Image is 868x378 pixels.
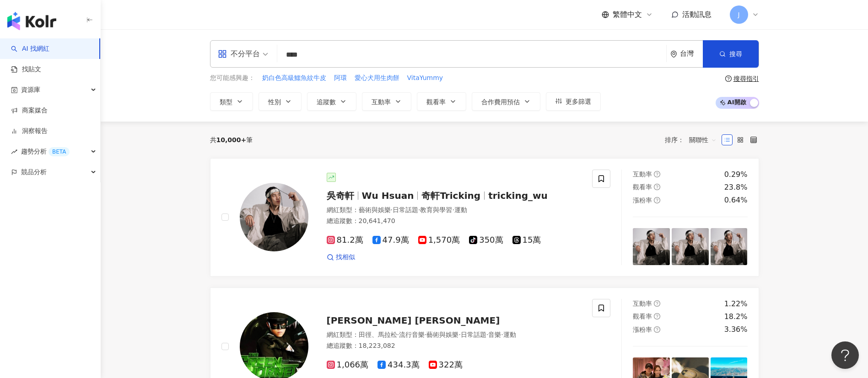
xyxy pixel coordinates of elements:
span: 關聯性 [689,133,717,147]
span: 搜尋 [729,50,742,58]
button: 合作費用預估 [472,92,540,111]
a: searchAI 找網紅 [11,44,49,53]
span: question-circle [654,171,660,177]
button: 愛心犬用生肉餅 [354,73,400,83]
a: 商案媒合 [11,106,48,115]
div: 23.8% [724,182,748,192]
span: 350萬 [469,235,503,245]
span: 觀看率 [426,98,446,106]
span: question-circle [654,326,660,333]
div: 3.36% [724,325,748,335]
button: 奶白色高級鱷魚紋牛皮 [262,73,327,83]
span: 10,000+ [216,136,247,144]
div: 台灣 [680,50,703,58]
div: 18.2% [724,312,748,322]
span: tricking_wu [488,190,548,201]
span: question-circle [725,75,732,82]
button: 類型 [210,92,253,111]
span: 互動率 [633,170,652,178]
span: question-circle [654,184,660,190]
div: 網紅類型 ： [327,206,582,215]
span: 81.2萬 [327,235,363,245]
div: 搜尋指引 [733,75,759,82]
div: 0.29% [724,170,748,180]
span: 434.3萬 [377,360,420,370]
span: 活動訊息 [682,10,712,19]
span: J [738,10,739,20]
span: 互動率 [372,98,391,106]
div: 網紅類型 ： [327,330,582,340]
img: logo [7,12,56,30]
span: 互動率 [633,300,652,307]
span: 觀看率 [633,313,652,320]
span: 1,066萬 [327,360,369,370]
a: 洞察報告 [11,127,48,136]
span: · [452,206,454,213]
span: 1,570萬 [418,235,460,245]
span: Wu Hsuan [362,190,414,201]
button: 追蹤數 [307,92,356,111]
button: 搜尋 [703,40,759,68]
span: 趨勢分析 [21,141,70,162]
button: 互動率 [362,92,411,111]
div: 總追蹤數 ： 20,641,470 [327,217,582,226]
img: post-image [711,228,748,265]
span: 漲粉率 [633,326,652,333]
span: · [501,331,503,338]
div: 總追蹤數 ： 18,223,082 [327,341,582,351]
span: · [458,331,460,338]
span: 15萬 [512,235,541,245]
span: 流行音樂 [399,331,425,338]
span: 競品分析 [21,162,47,182]
span: 阿環 [334,74,347,83]
span: 吳奇軒 [327,190,354,201]
div: 不分平台 [218,47,260,61]
span: 322萬 [429,360,463,370]
span: 合作費用預估 [481,98,520,106]
span: 愛心犬用生肉餅 [355,74,399,83]
span: 運動 [454,206,467,213]
img: post-image [672,228,709,265]
span: rise [11,149,17,155]
div: BETA [49,147,70,156]
span: · [486,331,488,338]
span: 藝術與娛樂 [426,331,458,338]
span: [PERSON_NAME] [PERSON_NAME] [327,315,500,326]
div: 1.22% [724,299,748,309]
span: 日常話題 [461,331,486,338]
span: 教育與學習 [420,206,452,213]
span: 性別 [268,98,281,106]
span: 資源庫 [21,80,40,100]
span: · [397,331,399,338]
span: VitaYummy [407,74,443,83]
span: · [418,206,420,213]
span: 日常話題 [393,206,418,213]
div: 0.64% [724,195,748,205]
a: 找貼文 [11,65,41,74]
span: 類型 [220,98,232,106]
button: VitaYummy [407,73,444,83]
button: 阿環 [334,73,347,83]
span: 田徑、馬拉松 [359,331,397,338]
span: · [391,206,393,213]
img: post-image [633,228,670,265]
span: question-circle [654,197,660,203]
div: 排序： [665,133,722,147]
button: 更多篩選 [546,92,601,111]
span: · [425,331,426,338]
span: question-circle [654,313,660,319]
span: environment [670,51,677,58]
span: 觀看率 [633,183,652,191]
a: KOL Avatar吳奇軒Wu Hsuan奇軒Trickingtricking_wu網紅類型：藝術與娛樂·日常話題·教育與學習·運動總追蹤數：20,641,47081.2萬47.9萬1,570萬... [210,158,759,277]
a: 找相似 [327,253,355,262]
img: KOL Avatar [240,183,308,251]
span: appstore [218,49,227,59]
span: 更多篩選 [566,98,591,105]
span: 奶白色高級鱷魚紋牛皮 [262,74,326,83]
span: 找相似 [336,253,355,262]
span: 藝術與娛樂 [359,206,391,213]
span: 運動 [503,331,516,338]
span: 音樂 [488,331,501,338]
iframe: Help Scout Beacon - Open [831,341,859,369]
button: 性別 [259,92,302,111]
